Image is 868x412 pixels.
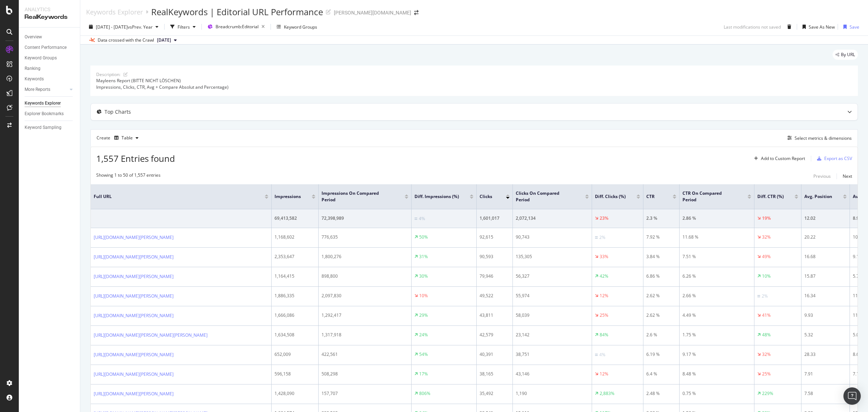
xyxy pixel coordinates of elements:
[646,332,676,338] div: 2.6 %
[322,273,408,279] div: 898,800
[762,215,771,222] div: 19%
[25,65,41,72] div: Ranking
[516,215,589,222] div: 2,072,134
[804,390,847,397] div: 7.58
[275,332,315,338] div: 1,634,508
[814,153,852,164] button: Export as CSV
[94,332,208,339] a: [URL][DOMAIN_NAME][PERSON_NAME][PERSON_NAME]
[96,71,120,77] div: Description:
[516,332,589,338] div: 23,142
[419,332,428,338] div: 24%
[751,153,805,164] button: Add to Custom Report
[96,172,161,181] div: Showing 1 to 50 of 1,557 entries
[516,371,589,377] div: 43,146
[322,371,408,377] div: 508,298
[516,390,589,397] div: 1,190
[154,36,180,45] button: [DATE]
[824,155,852,161] div: Export as CSV
[600,390,614,397] div: 2,883%
[804,332,847,338] div: 5.32
[804,215,847,222] div: 12.02
[111,132,141,144] button: Table
[646,312,676,319] div: 2.62 %
[322,312,408,319] div: 1,292,417
[25,124,75,131] a: Keyword Sampling
[804,253,847,260] div: 16.68
[419,253,428,260] div: 31%
[600,371,608,377] div: 12%
[216,24,259,30] span: Breadcrumb: Editorial
[480,332,510,338] div: 42,579
[724,24,781,30] div: Last modifications not saved
[322,234,408,240] div: 776,635
[841,52,855,57] span: By URL
[600,253,608,260] div: 33%
[762,312,771,319] div: 41%
[833,50,858,60] div: legacy label
[275,234,315,240] div: 1,168,602
[682,190,737,203] span: CTR On Compared Period
[25,100,75,107] a: Keywords Explorer
[595,354,598,356] img: Equal
[762,293,768,299] div: 2%
[414,193,459,200] span: Diff. Impressions (%)
[122,136,133,140] div: Table
[646,234,676,240] div: 7.92 %
[804,193,832,200] span: Avg. Position
[480,390,510,397] div: 35,492
[646,371,676,377] div: 6.4 %
[94,253,174,261] a: [URL][DOMAIN_NAME][PERSON_NAME]
[94,390,174,398] a: [URL][DOMAIN_NAME][PERSON_NAME]
[25,75,75,83] a: Keywords
[86,8,143,16] div: Keywords Explorer
[841,21,859,33] button: Save
[419,293,428,299] div: 10%
[480,371,510,377] div: 38,165
[480,351,510,358] div: 40,391
[322,215,408,222] div: 72,398,989
[94,193,254,200] span: Full URL
[98,37,154,43] div: Data crossed with the Crawl
[419,312,428,319] div: 29%
[762,273,771,279] div: 10%
[25,124,61,131] div: Keyword Sampling
[275,390,315,397] div: 1,428,090
[480,293,510,299] div: 49,522
[419,351,428,358] div: 54%
[25,33,42,41] div: Overview
[599,352,605,358] div: 4%
[480,193,495,200] span: Clicks
[762,253,771,260] div: 49%
[795,135,852,141] div: Select metrics & dimensions
[94,234,174,241] a: [URL][DOMAIN_NAME][PERSON_NAME]
[105,108,131,115] div: Top Charts
[804,273,847,279] div: 15.87
[151,6,323,18] div: RealKeywords | Editorial URL Performance
[275,253,315,260] div: 2,353,647
[682,273,751,279] div: 6.26 %
[761,156,805,161] div: Add to Custom Report
[25,6,74,13] div: Analytics
[646,390,676,397] div: 2.48 %
[480,234,510,240] div: 92,615
[322,351,408,358] div: 422,561
[25,13,74,21] div: RealKeywords
[762,332,771,338] div: 48%
[334,9,411,16] div: [PERSON_NAME][DOMAIN_NAME]
[25,54,57,62] div: Keyword Groups
[600,215,608,222] div: 23%
[205,21,268,33] button: Breadcrumb:Editorial
[762,234,771,240] div: 32%
[25,54,75,62] a: Keyword Groups
[25,44,75,51] a: Content Performance
[682,390,751,397] div: 0.75 %
[25,86,50,93] div: More Reports
[804,293,847,299] div: 16.34
[843,172,852,181] button: Next
[682,351,751,358] div: 9.17 %
[843,173,852,179] div: Next
[480,312,510,319] div: 43,811
[682,234,751,240] div: 11.68 %
[275,312,315,319] div: 1,666,086
[25,110,75,118] a: Explorer Bookmarks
